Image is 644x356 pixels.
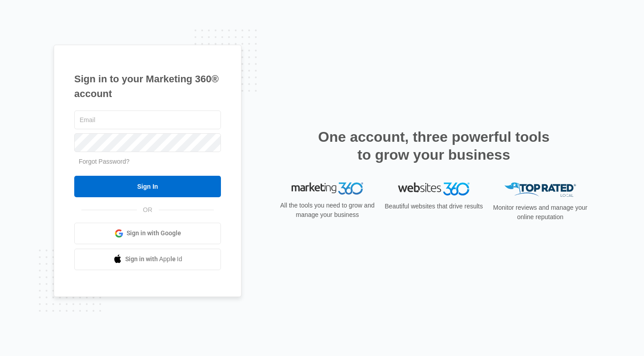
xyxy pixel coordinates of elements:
[277,201,377,220] p: All the tools you need to grow and manage your business
[74,249,221,270] a: Sign in with Apple Id
[125,254,182,264] span: Sign in with Apple Id
[79,158,130,165] a: Forgot Password?
[384,202,484,211] p: Beautiful websites that drive results
[292,182,363,195] img: Marketing 360
[74,223,221,244] a: Sign in with Google
[74,176,221,197] input: Sign In
[398,182,470,195] img: Websites 360
[137,205,159,215] span: OR
[490,203,590,222] p: Monitor reviews and manage your online reputation
[127,229,181,238] span: Sign in with Google
[504,182,576,197] img: Top Rated Local
[74,72,221,101] h1: Sign in to your Marketing 360® account
[315,128,552,164] h2: One account, three powerful tools to grow your business
[74,110,221,129] input: Email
